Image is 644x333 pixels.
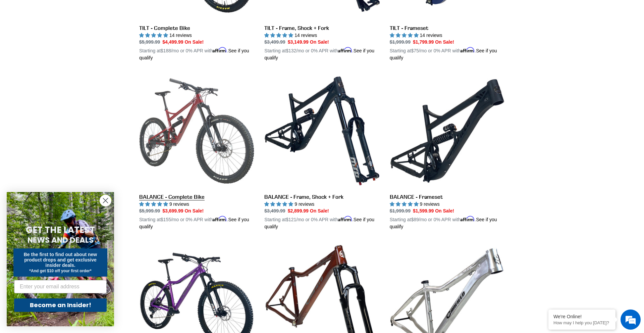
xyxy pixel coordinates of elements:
[39,85,93,152] span: We're online!
[26,224,95,236] span: GET THE LATEST
[24,252,97,268] span: Be the first to find out about new product drops and get exclusive insider deals.
[3,183,128,207] textarea: Type your message and hit 'Enter'
[45,38,123,46] div: Chat with us now
[14,298,107,312] button: Become an Insider!
[553,320,610,325] p: How may I help you today?
[21,34,38,50] img: d_696896380_company_1647369064580_696896380
[7,37,17,47] div: Navigation go back
[100,195,111,206] button: Close dialog
[28,235,94,245] span: NEWS AND DEALS
[553,314,610,319] div: We're Online!
[29,269,91,273] span: *And get $10 off your first order*
[110,3,126,19] div: Minimize live chat window
[14,280,107,293] input: Enter your email address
